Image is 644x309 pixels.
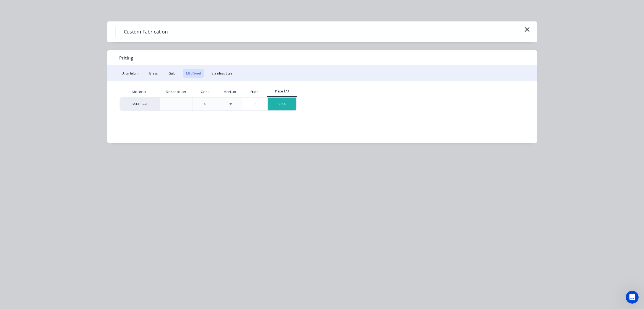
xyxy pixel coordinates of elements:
[204,102,206,106] div: 0
[146,69,161,78] button: Brass
[192,87,218,97] div: Cost
[119,55,133,61] span: Pricing
[242,98,268,110] div: 0
[119,69,142,78] button: Aluminium
[183,69,204,78] button: Mild Steel
[228,102,232,106] div: 0%
[119,97,160,111] div: Mild Steel
[267,89,297,94] div: Price (A)
[115,27,176,37] h4: Custom Fabrication
[165,69,179,78] button: Galv
[242,87,268,97] div: Price
[162,85,190,99] div: Description
[626,291,639,304] iframe: Intercom live chat
[268,98,296,110] div: $0.00
[218,87,242,97] div: Markup
[208,69,237,78] button: Stainless Steel
[119,87,160,97] div: Material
